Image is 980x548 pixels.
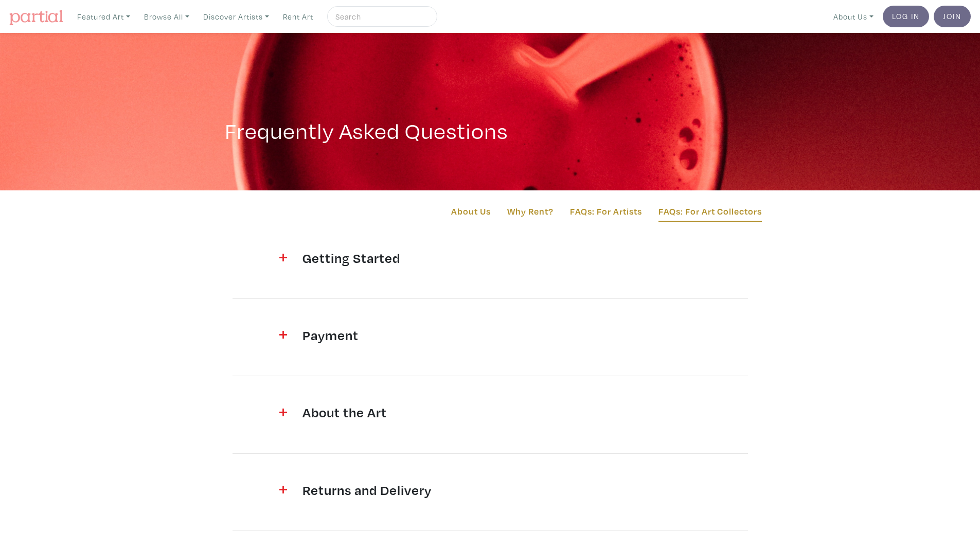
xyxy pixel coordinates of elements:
img: plus.svg [279,331,287,339]
h4: About the Art [302,404,678,420]
a: About Us [451,204,491,218]
img: plus.svg [279,254,287,261]
a: Join [934,6,971,27]
a: Featured Art [73,6,135,27]
img: plus.svg [279,409,287,416]
a: Browse All [139,6,194,27]
h1: Frequently Asked Questions [225,89,756,144]
a: Log In [883,6,929,27]
h4: Returns and Delivery [302,482,678,498]
h4: Getting Started [302,250,678,266]
a: Rent Art [278,6,318,27]
h4: Payment [302,327,678,343]
a: Discover Artists [199,6,274,27]
a: Why Rent? [507,204,554,218]
input: Search [334,10,427,23]
a: About Us [829,6,878,27]
a: FAQs: For Artists [570,204,642,218]
img: plus.svg [279,486,287,493]
a: FAQs: For Art Collectors [658,204,762,222]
